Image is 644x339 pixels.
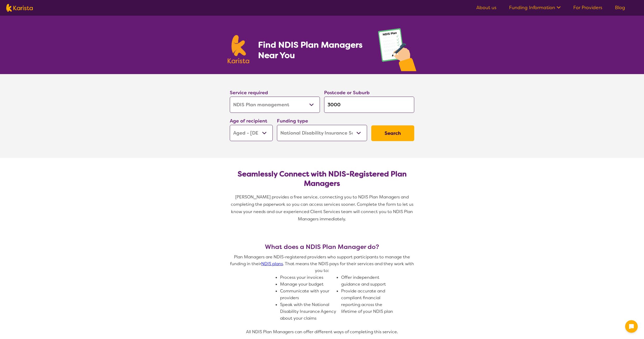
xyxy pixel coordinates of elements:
[228,254,416,274] p: Plan Managers are NDIS-registered providers who support participants to manage the funding in the...
[277,118,308,124] label: Funding type
[228,243,416,251] h3: What does a NDIS Plan Manager do?
[476,4,496,11] a: About us
[280,281,337,288] li: Manage your budget
[324,97,414,113] input: Type
[228,329,416,335] p: All NDIS Plan Managers can offer different ways of completing this service.
[261,261,283,266] a: NDIS plans
[231,194,414,222] span: [PERSON_NAME] provides a free service, connecting you to NDIS Plan Managers and completing the pa...
[509,4,561,11] a: Funding Information
[258,40,368,60] h1: Find NDIS Plan Managers Near You
[234,169,410,188] h2: Seamlessly Connect with NDIS-Registered Plan Managers
[228,35,249,63] img: Karista logo
[573,4,602,11] a: For Providers
[280,301,337,322] li: Speak with the National Disability Insurance Agency about your claims
[378,28,416,74] img: plan-management
[280,288,337,301] li: Communicate with your providers
[371,125,414,141] button: Search
[280,274,337,281] li: Process your invoices
[324,90,370,96] label: Postcode or Suburb
[341,274,398,288] li: Offer independent guidance and support
[341,288,398,315] li: Provide accurate and compliant financial reporting across the lifetime of your NDIS plan
[230,90,268,96] label: Service required
[615,4,625,11] a: Blog
[230,118,267,124] label: Age of recipient
[6,4,33,12] img: Karista logo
